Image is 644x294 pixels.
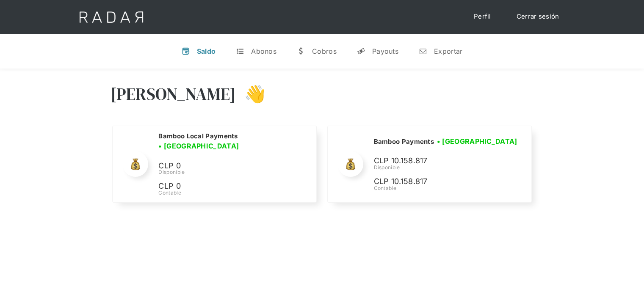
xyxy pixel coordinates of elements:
p: CLP 0 [158,160,285,172]
h3: 👋 [236,83,265,104]
div: Contable [373,184,520,192]
div: Contable [158,189,306,197]
h3: • [GEOGRAPHIC_DATA] [158,141,239,151]
p: CLP 10.158.817 [373,176,500,188]
div: v [182,47,190,55]
div: Cobros [312,47,337,55]
p: CLP 0 [158,180,285,192]
h2: Bamboo Local Payments [158,132,238,140]
div: Disponible [373,164,520,171]
div: n [419,47,427,55]
h3: • [GEOGRAPHIC_DATA] [437,136,517,146]
p: CLP 10.158.817 [373,155,500,167]
div: Abonos [251,47,276,55]
div: y [357,47,365,55]
h3: [PERSON_NAME] [111,83,236,104]
h2: Bamboo Payments [373,137,434,146]
div: w [297,47,305,55]
div: Exportar [434,47,462,55]
a: Cerrar sesión [508,8,568,25]
div: t [236,47,244,55]
a: Perfil [465,8,500,25]
div: Payouts [372,47,398,55]
div: Saldo [197,47,216,55]
div: Disponible [158,168,306,176]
